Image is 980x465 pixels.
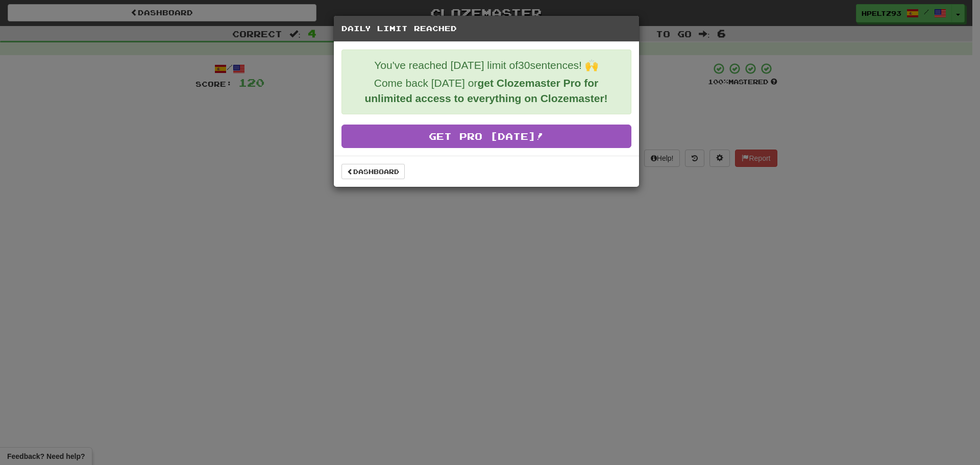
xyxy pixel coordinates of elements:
a: Dashboard [341,164,405,179]
h5: Daily Limit Reached [341,23,631,34]
p: Come back [DATE] or [350,76,623,106]
p: You've reached [DATE] limit of 30 sentences! 🙌 [350,58,623,73]
a: Get Pro [DATE]! [341,125,631,148]
strong: get Clozemaster Pro for unlimited access to everything on Clozemaster! [364,77,607,104]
